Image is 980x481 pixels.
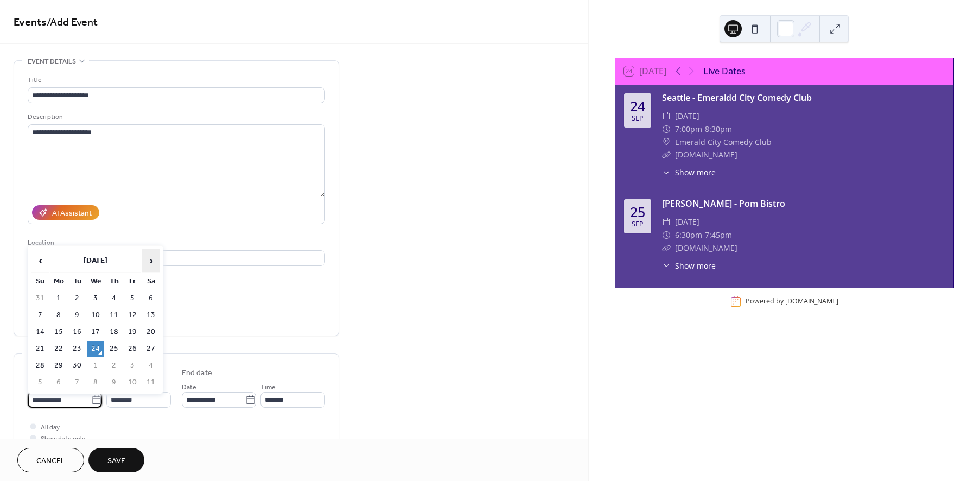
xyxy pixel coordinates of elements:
[142,290,160,306] td: 6
[675,260,716,271] span: Show more
[662,92,812,104] a: Seattle - Emeraldd City Comedy Club
[41,422,60,433] span: All day
[142,274,160,289] th: Sa
[68,324,86,340] td: 16
[68,290,86,306] td: 2
[50,324,67,340] td: 15
[105,307,123,323] td: 11
[675,229,702,242] span: 6:30pm
[142,307,160,323] td: 13
[124,358,141,374] td: 3
[124,290,141,306] td: 5
[260,382,276,393] span: Time
[675,123,702,136] span: 7:00pm
[630,205,645,219] div: 25
[50,358,67,374] td: 29
[68,307,86,323] td: 9
[28,56,76,67] span: Event details
[41,433,85,445] span: Show date only
[36,455,65,467] span: Cancel
[87,307,104,323] td: 10
[88,448,144,472] button: Save
[142,375,160,390] td: 11
[124,324,141,340] td: 19
[702,229,705,242] span: -
[124,307,141,323] td: 12
[662,167,716,178] button: ​Show more
[107,455,125,467] span: Save
[50,375,67,390] td: 6
[662,123,671,136] div: ​
[17,448,84,472] button: Cancel
[68,375,86,390] td: 7
[662,136,671,149] div: ​
[31,290,49,306] td: 31
[105,341,123,357] td: 25
[50,249,141,273] th: [DATE]
[28,74,323,86] div: Title
[182,382,196,393] span: Date
[662,229,671,242] div: ​
[31,274,49,289] th: Su
[662,216,671,229] div: ​
[32,250,48,271] span: ‹
[124,274,141,289] th: Fr
[105,274,123,289] th: Th
[705,123,732,136] span: 8:30pm
[632,115,644,122] div: Sep
[746,297,838,306] div: Powered by
[50,290,67,306] td: 1
[31,341,49,357] td: 21
[28,237,323,249] div: Location
[47,12,98,33] span: / Add Event
[182,368,212,379] div: End date
[675,136,772,149] span: Emerald City Comedy Club
[675,167,716,178] span: Show more
[632,221,644,228] div: Sep
[68,341,86,357] td: 23
[675,110,699,123] span: [DATE]
[68,274,86,289] th: Tu
[662,167,671,178] div: ​
[31,324,49,340] td: 14
[142,324,160,340] td: 20
[675,149,737,160] a: [DOMAIN_NAME]
[142,358,160,374] td: 4
[28,111,323,123] div: Description
[662,148,671,161] div: ​
[68,358,86,374] td: 30
[105,375,123,390] td: 9
[143,250,159,271] span: ›
[87,274,104,289] th: We
[702,123,705,136] span: -
[14,12,47,33] a: Events
[124,375,141,390] td: 10
[105,324,123,340] td: 18
[50,307,67,323] td: 8
[662,242,671,255] div: ​
[50,274,67,289] th: Mo
[105,358,123,374] td: 2
[87,375,104,390] td: 8
[87,324,104,340] td: 17
[32,205,99,220] button: AI Assistant
[31,307,49,323] td: 7
[630,99,645,113] div: 24
[662,260,716,271] button: ​Show more
[50,341,67,357] td: 22
[675,216,699,229] span: [DATE]
[87,290,104,306] td: 3
[705,229,732,242] span: 7:45pm
[662,110,671,123] div: ​
[31,375,49,390] td: 5
[87,358,104,374] td: 1
[142,341,160,357] td: 27
[87,341,104,357] td: 24
[105,290,123,306] td: 4
[662,198,785,210] a: [PERSON_NAME] - Pom Bistro
[703,65,746,78] div: Live Dates
[31,358,49,374] td: 28
[785,297,838,306] a: [DOMAIN_NAME]
[662,260,671,271] div: ​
